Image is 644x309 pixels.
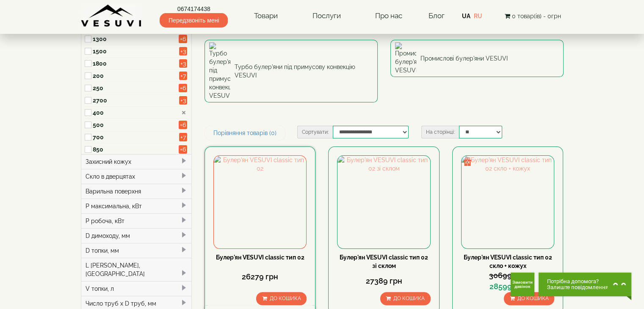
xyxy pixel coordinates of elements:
[81,243,192,258] div: D топки, мм
[93,47,179,55] label: 1500
[81,199,192,213] div: P максимальна, кВт
[511,13,561,19] span: 0 товар(ів) - 0грн
[81,169,192,184] div: Скло в дверцятах
[393,295,425,301] span: До кошика
[93,108,179,117] label: 400
[179,121,187,129] span: +6
[547,284,608,290] span: Залиште повідомлення
[256,292,307,305] button: До кошика
[463,157,472,166] img: gift
[179,96,187,105] span: +3
[160,13,228,28] span: Передзвоніть мені
[216,254,304,261] a: Булер'ян VESUVI classic тип 02
[93,84,179,92] label: 250
[504,292,554,305] button: До кошика
[81,213,192,228] div: P робоча, кВт
[81,154,192,169] div: Захисний кожух
[380,292,431,305] button: До кошика
[81,228,192,243] div: D димоходу, мм
[502,11,563,21] button: 0 товар(ів) - 0грн
[179,133,187,141] span: +7
[93,145,179,154] label: 850
[205,40,378,102] a: Турбо булер'яни під примусову конвекцію VESUVI Турбо булер'яни під примусову конвекцію VESUVI
[462,156,554,248] img: Булер'ян VESUVI classic тип 02 скло + кожух
[93,72,179,80] label: 200
[81,4,142,28] img: Завод VESUVI
[214,156,306,248] img: Булер'ян VESUVI classic тип 02
[179,59,187,68] span: +3
[93,59,179,68] label: 1800
[547,279,608,284] span: Потрібна допомога?
[428,11,444,20] a: Блог
[539,273,631,296] button: Chat button
[421,126,459,138] label: На сторінці:
[160,5,228,13] a: 0674174438
[93,133,179,141] label: 700
[269,295,301,301] span: До кошика
[517,295,548,301] span: До кошика
[367,6,411,26] a: Про нас
[81,184,192,199] div: Варильна поверхня
[297,126,333,138] label: Сортувати:
[205,126,285,140] a: Порівняння товарів (0)
[93,96,179,105] label: 2700
[304,6,349,26] a: Послуги
[474,13,482,19] a: RU
[340,254,428,269] a: Булер'ян VESUVI classic тип 02 зі склом
[511,273,534,296] button: Get Call button
[461,281,554,292] div: 28599 грн
[179,145,187,154] span: +6
[461,270,554,281] div: 30699 грн
[209,42,230,100] img: Турбо булер'яни під примусову конвекцію VESUVI
[337,276,430,287] div: 27389 грн
[512,280,533,289] span: Замовити дзвінок
[462,13,470,19] a: UA
[213,271,307,282] div: 26279 грн
[81,258,192,281] div: L [PERSON_NAME], [GEOGRAPHIC_DATA]
[337,156,430,248] img: Булер'ян VESUVI classic тип 02 зі склом
[179,84,187,92] span: +6
[179,47,187,55] span: +3
[81,281,192,296] div: V топки, л
[464,254,552,269] a: Булер'ян VESUVI classic тип 02 скло + кожух
[93,121,179,129] label: 500
[179,72,187,80] span: +7
[179,35,187,43] span: +6
[390,40,564,77] a: Промислові булер'яни VESUVI Промислові булер'яни VESUVI
[246,6,286,26] a: Товари
[93,35,179,43] label: 1300
[395,42,416,74] img: Промислові булер'яни VESUVI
